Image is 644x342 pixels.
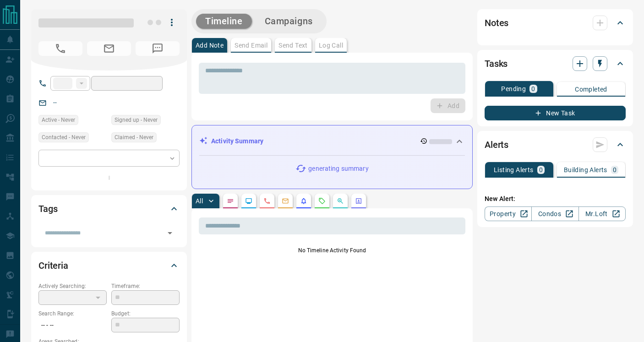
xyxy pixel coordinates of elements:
h2: Tasks [485,56,508,71]
p: Pending [501,86,526,92]
h2: Criteria [38,258,68,273]
div: Alerts [485,134,626,156]
p: Search Range: [38,309,107,318]
div: Tags [38,198,180,220]
p: 0 [531,86,535,92]
a: Mr.Loft [579,206,626,221]
p: Timeframe: [111,282,180,290]
svg: Calls [263,197,271,205]
p: -- - -- [38,318,107,333]
span: No Number [38,41,82,56]
span: Signed up - Never [115,115,158,125]
svg: Listing Alerts [300,197,307,205]
p: No Timeline Activity Found [199,246,465,255]
a: Condos [531,206,579,221]
p: Add Note [196,42,224,49]
a: -- [53,99,57,106]
p: Actively Searching: [38,282,107,290]
button: New Task [485,106,626,120]
p: All [196,198,203,204]
p: Listing Alerts [494,167,534,173]
div: Activity Summary [199,133,465,150]
div: Criteria [38,255,180,277]
span: Active - Never [42,115,75,125]
button: Timeline [196,14,252,29]
button: Open [164,227,176,239]
svg: Opportunities [337,197,344,205]
p: Budget: [111,309,180,318]
a: Property [485,206,532,221]
svg: Emails [282,197,289,205]
span: Contacted - Never [42,133,86,142]
h2: Tags [38,201,57,216]
div: Tasks [485,53,626,75]
p: 0 [539,167,543,173]
svg: Requests [318,197,326,205]
p: Completed [575,86,607,92]
button: Campaigns [256,14,322,29]
h2: Alerts [485,137,508,152]
span: Claimed - Never [115,133,153,142]
svg: Lead Browsing Activity [245,197,252,205]
p: 0 [613,167,617,173]
p: Building Alerts [564,167,607,173]
span: No Number [136,41,180,56]
svg: Notes [227,197,234,205]
p: New Alert: [485,194,626,204]
p: generating summary [308,164,368,174]
span: No Email [87,41,131,56]
svg: Agent Actions [355,197,362,205]
div: Notes [485,12,626,34]
h2: Notes [485,16,508,30]
p: Activity Summary [211,136,263,146]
